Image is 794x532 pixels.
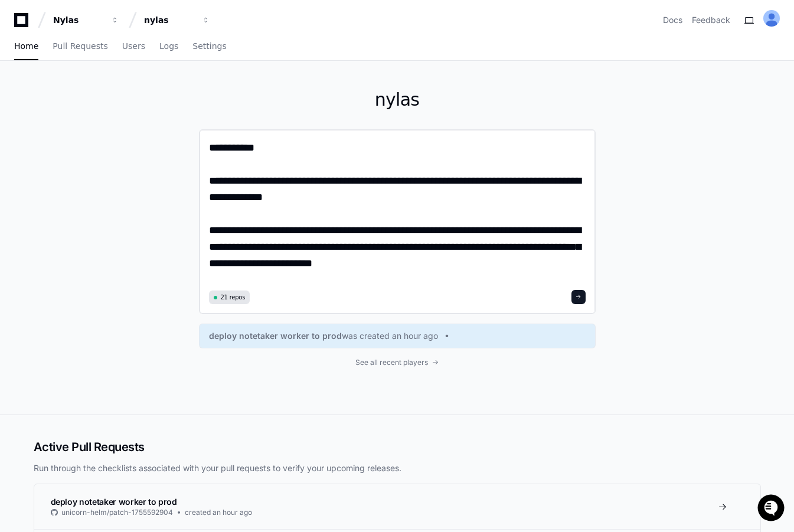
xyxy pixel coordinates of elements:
[201,92,215,106] button: Start new chat
[199,89,596,110] h1: nylas
[763,10,780,27] img: ALV-UjU-Uivu_cc8zlDcn2c9MNEgVYayUocKx0gHV_Yy_SMunaAAd7JZxK5fgww1Mi-cdUJK5q-hvUHnPErhbMG5W0ta4bF9-...
[355,358,428,367] span: See all recent players
[221,293,246,302] span: 21 repos
[14,33,38,60] a: Home
[122,43,145,50] span: Users
[48,9,124,31] button: Nylas
[663,14,682,26] a: Docs
[14,43,38,50] span: Home
[209,330,342,342] span: deploy notetaker worker to prod
[40,100,154,109] div: We're offline, we'll be back soon
[53,33,107,60] a: Pull Requests
[61,508,173,517] span: unicorn-helm/patch-1755592904
[40,88,194,100] div: Start new chat
[159,43,178,50] span: Logs
[53,43,107,50] span: Pull Requests
[34,462,761,474] p: Run through the checklists associated with your pull requests to verify your upcoming releases.
[159,33,178,60] a: Logs
[139,9,215,31] button: nylas
[692,14,730,26] button: Feedback
[53,14,104,26] div: Nylas
[51,497,177,507] span: deploy notetaker worker to prod
[12,88,33,109] img: 1736555170064-99ba0984-63c1-480f-8ee9-699278ef63ed
[342,330,438,342] span: was created an hour ago
[144,14,195,26] div: nylas
[192,33,226,60] a: Settings
[185,508,252,517] span: created an hour ago
[209,330,586,342] a: deploy notetaker worker to prodwas created an hour ago
[756,493,788,525] iframe: Open customer support
[12,47,215,66] div: Welcome
[34,439,761,455] h2: Active Pull Requests
[122,33,145,60] a: Users
[192,43,226,50] span: Settings
[117,124,143,133] span: Pylon
[12,12,35,35] img: PlayerZero
[34,484,760,529] a: deploy notetaker worker to produnicorn-helm/patch-1755592904created an hour ago
[83,123,143,133] a: Powered byPylon
[199,358,596,367] a: See all recent players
